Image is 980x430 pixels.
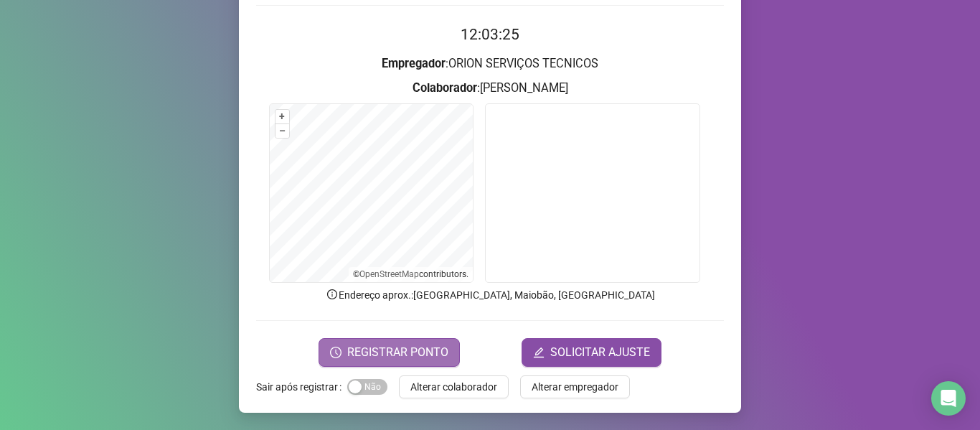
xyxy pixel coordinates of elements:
span: Alterar colaborador [410,379,497,395]
button: Alterar colaborador [399,375,509,398]
button: – [275,124,289,138]
span: SOLICITAR AJUSTE [550,344,650,361]
time: 12:03:25 [461,26,519,43]
p: Endereço aprox. : [GEOGRAPHIC_DATA], Maiobão, [GEOGRAPHIC_DATA] [256,287,724,303]
button: editSOLICITAR AJUSTE [522,338,661,367]
a: OpenStreetMap [359,269,419,279]
span: REGISTRAR PONTO [347,344,448,361]
strong: Empregador [382,57,446,70]
button: + [275,110,289,123]
span: info-circle [326,288,339,301]
span: Alterar empregador [532,379,618,395]
span: clock-circle [330,347,341,358]
li: © contributors. [353,269,468,279]
button: REGISTRAR PONTO [319,338,460,367]
h3: : [PERSON_NAME] [256,79,724,98]
strong: Colaborador [413,81,477,95]
span: edit [533,347,545,358]
div: Open Intercom Messenger [931,381,966,416]
label: Sair após registrar [256,375,347,398]
h3: : ORION SERVIÇOS TECNICOS [256,55,724,73]
button: Alterar empregador [520,375,630,398]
